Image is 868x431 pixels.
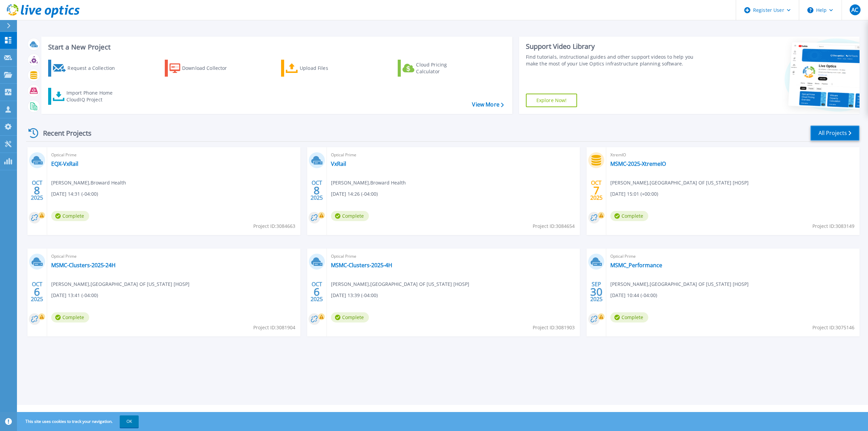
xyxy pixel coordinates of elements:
span: [PERSON_NAME] , Broward Health [51,179,126,187]
span: [PERSON_NAME] , [GEOGRAPHIC_DATA] OF [US_STATE] [HOSP] [610,179,749,187]
div: Find tutorials, instructional guides and other support videos to help you make the most of your L... [526,54,702,67]
span: [PERSON_NAME] , [GEOGRAPHIC_DATA] OF [US_STATE] [HOSP] [51,280,190,288]
div: OCT 2025 [310,279,323,304]
a: All Projects [810,125,860,141]
span: This site uses cookies to track your navigation. [19,415,139,428]
span: Project ID: 3084654 [533,222,575,230]
a: Request a Collection [48,60,124,77]
div: OCT 2025 [310,178,323,203]
a: MSMC_Performance [610,262,662,269]
a: VxRail [331,160,346,167]
span: Optical Prime [331,253,576,260]
span: Complete [51,211,89,221]
span: Project ID: 3075146 [812,324,854,331]
span: [PERSON_NAME] , [GEOGRAPHIC_DATA] OF [US_STATE] [HOSP] [610,280,749,288]
span: AC [851,7,858,13]
span: Complete [331,211,369,221]
span: Complete [610,211,648,221]
span: [DATE] 13:41 (-04:00) [51,292,98,299]
span: Optical Prime [331,151,576,159]
div: Support Video Library [526,42,702,51]
button: OK [120,415,139,428]
span: [DATE] 13:39 (-04:00) [331,292,378,299]
a: MSMC-Clusters-2025-24H [51,262,116,269]
span: 6 [314,289,320,295]
div: Import Phone Home CloudIQ Project [66,90,119,103]
div: Request a Collection [67,61,122,75]
a: MSMC-Clusters-2025-4H [331,262,392,269]
span: Complete [51,312,89,322]
span: [DATE] 15:01 (+00:00) [610,190,658,198]
div: OCT 2025 [590,178,603,203]
span: [DATE] 14:26 (-04:00) [331,190,378,198]
span: 8 [314,188,320,193]
div: OCT 2025 [31,178,43,203]
span: Project ID: 3081904 [253,324,295,331]
div: Recent Projects [26,125,101,141]
span: Complete [331,312,369,322]
span: 7 [593,188,599,193]
span: Project ID: 3084663 [253,222,295,230]
span: Optical Prime [51,253,296,260]
span: [PERSON_NAME] , Broward Health [331,179,406,187]
h3: Start a New Project [48,43,504,51]
span: Complete [610,312,648,322]
span: 30 [590,289,603,295]
div: Upload Files [300,61,354,75]
div: OCT 2025 [31,279,43,304]
span: 6 [34,289,40,295]
span: Optical Prime [51,151,296,159]
a: Explore Now! [526,94,577,107]
a: Cloud Pricing Calculator [398,60,473,77]
span: [PERSON_NAME] , [GEOGRAPHIC_DATA] OF [US_STATE] [HOSP] [331,280,469,288]
a: EQX-VxRail [51,160,78,167]
a: View More [472,101,504,108]
span: [DATE] 14:31 (-04:00) [51,190,98,198]
span: Project ID: 3081903 [533,324,575,331]
a: Download Collector [165,60,240,77]
div: Cloud Pricing Calculator [416,61,470,75]
div: Download Collector [182,61,236,75]
a: Upload Files [281,60,357,77]
span: XtremIO [610,151,855,159]
span: Project ID: 3083149 [812,222,854,230]
div: SEP 2025 [590,279,603,304]
a: MSMC-2025-XtremeIO [610,160,666,167]
span: 8 [34,188,40,193]
span: Optical Prime [610,253,855,260]
span: [DATE] 10:44 (-04:00) [610,292,657,299]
